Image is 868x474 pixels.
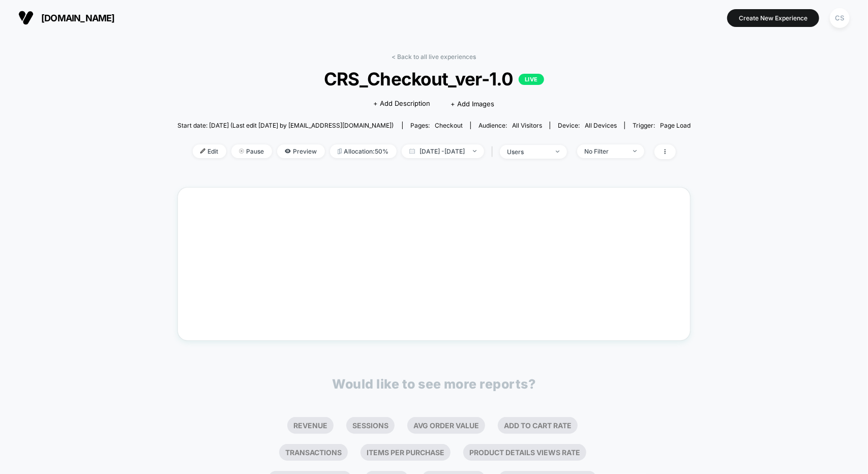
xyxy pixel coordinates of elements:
span: Allocation: 50% [330,144,397,158]
li: Transactions [279,444,348,461]
p: LIVE [519,74,544,85]
img: end [473,150,476,152]
li: Revenue [287,417,334,434]
span: [DATE] - [DATE] [402,144,484,158]
div: No Filter [585,147,625,155]
li: Sessions [346,417,395,434]
span: all devices [585,122,617,129]
span: Start date: [DATE] (Last edit [DATE] by [EMAIL_ADDRESS][DOMAIN_NAME]) [177,122,394,129]
button: CS [827,8,853,28]
span: All Visitors [512,122,542,129]
a: < Back to all live experiences [392,53,476,61]
span: Device: [550,122,624,129]
li: Add To Cart Rate [498,417,578,434]
span: + Add Images [451,100,495,108]
span: + Add Description [374,99,431,109]
img: end [556,151,559,153]
div: Trigger: [633,122,691,129]
button: [DOMAIN_NAME] [15,10,118,26]
span: Preview [277,144,325,158]
span: [DOMAIN_NAME] [41,13,115,23]
span: Pause [231,144,272,158]
span: checkout [435,122,463,129]
button: Create New Experience [727,9,819,27]
li: Product Details Views Rate [463,444,586,461]
span: CRS_Checkout_ver-1.0 [203,68,665,90]
img: end [633,150,637,152]
div: Audience: [478,122,542,129]
li: Items Per Purchase [361,444,451,461]
div: CS [830,8,850,28]
li: Avg Order Value [407,417,485,434]
img: calendar [409,149,415,154]
div: users [507,148,548,156]
img: end [239,149,244,154]
p: Would like to see more reports? [333,376,536,392]
span: Edit [193,144,226,158]
span: Page Load [660,122,691,129]
img: rebalance [338,149,342,154]
span: | [489,144,500,159]
div: Pages: [410,122,463,129]
img: Visually logo [18,10,34,25]
img: edit [200,149,205,154]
